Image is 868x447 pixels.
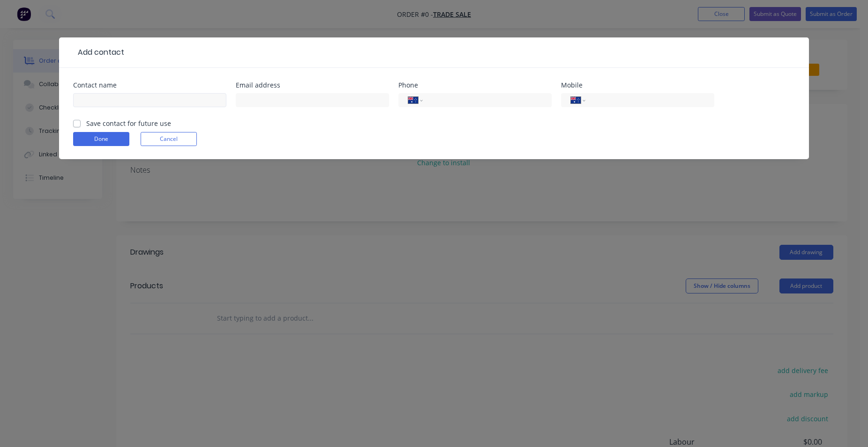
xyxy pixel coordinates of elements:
[73,82,226,88] div: Contact name
[73,47,124,58] div: Add contact
[561,82,714,88] div: Mobile
[398,82,552,88] div: Phone
[86,118,171,128] label: Save contact for future use
[73,132,129,146] button: Done
[236,82,389,88] div: Email address
[141,132,197,146] button: Cancel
